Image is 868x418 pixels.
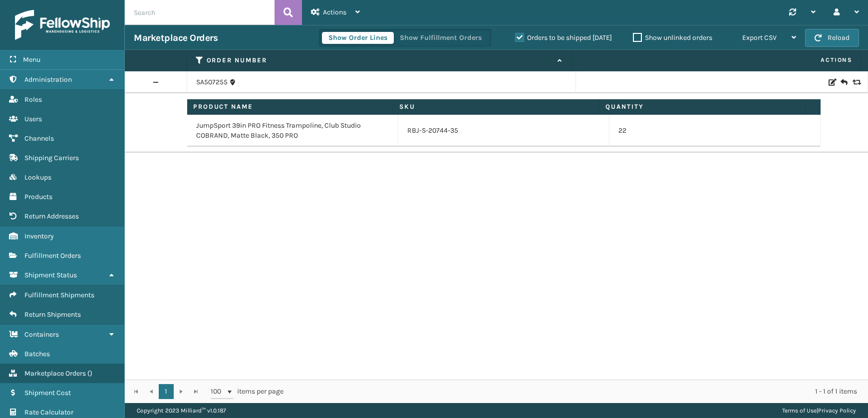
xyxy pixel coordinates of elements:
[297,387,857,397] div: 1 - 1 of 1 items
[24,75,72,84] span: Administration
[87,369,92,378] span: ( )
[24,389,71,397] span: Shipment Cost
[24,251,81,260] span: Fulfillment Orders
[24,95,42,104] span: Roles
[196,77,228,87] a: SA507255
[211,384,284,399] span: items per page
[322,32,394,44] button: Show Order Lines
[829,79,835,86] i: Edit
[605,102,799,111] label: Quantity
[398,115,609,147] td: RBJ-S-20744-35
[24,271,77,279] span: Shipment Status
[24,173,51,182] span: Lookups
[24,310,81,319] span: Return Shipments
[24,115,42,123] span: Users
[137,403,226,418] p: Copyright 2023 Milliard™ v 1.0.187
[207,56,553,65] label: Order Number
[159,384,174,399] a: 1
[633,33,712,42] label: Show unlinked orders
[24,232,54,240] span: Inventory
[24,408,73,417] span: Rate Calculator
[742,33,777,42] span: Export CSV
[24,134,54,143] span: Channels
[24,193,52,201] span: Products
[782,403,856,418] div: |
[193,102,387,111] label: Product Name
[399,102,593,111] label: SKU
[24,369,86,378] span: Marketplace Orders
[211,387,226,397] span: 100
[609,115,821,147] td: 22
[782,407,817,414] a: Terms of Use
[24,212,79,220] span: Return Addresses
[196,121,389,141] a: JumpSport 39in PRO Fitness Trampoline, Club Studio COBRAND, Matte Black, 350 PRO
[24,330,59,339] span: Containers
[853,79,859,86] i: Replace
[24,350,50,358] span: Batches
[24,291,94,299] span: Fulfillment Shipments
[575,52,859,68] span: Actions
[515,33,612,42] label: Orders to be shipped [DATE]
[134,32,218,44] h3: Marketplace Orders
[24,154,79,162] span: Shipping Carriers
[15,10,110,40] img: logo
[393,32,488,44] button: Show Fulfillment Orders
[805,29,859,47] button: Reload
[323,8,346,16] span: Actions
[23,55,40,64] span: Menu
[818,407,856,414] a: Privacy Policy
[841,77,847,87] i: Create Return Label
